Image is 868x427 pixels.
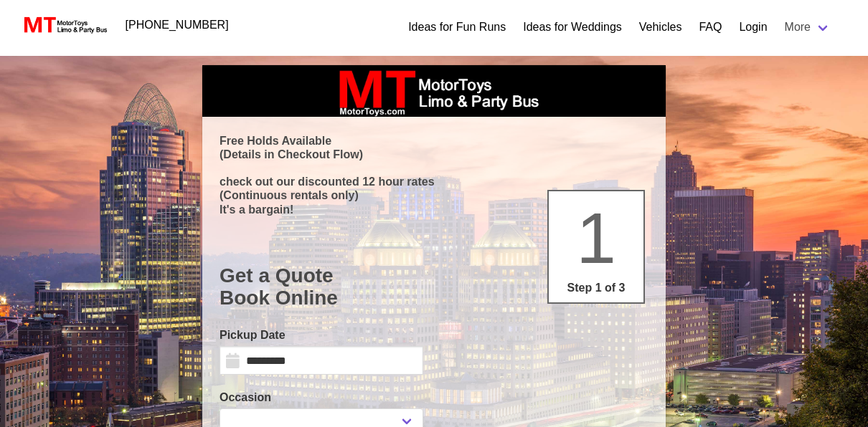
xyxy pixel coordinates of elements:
[220,327,423,344] label: Pickup Date
[739,19,767,36] a: Login
[408,19,506,36] a: Ideas for Fun Runs
[220,134,648,148] p: Free Holds Available
[220,175,648,188] p: check out our discounted 12 hour rates
[523,19,622,36] a: Ideas for Weddings
[117,11,237,39] a: [PHONE_NUMBER]
[326,65,542,117] img: box_logo_brand.jpeg
[220,188,648,202] p: (Continuous rentals only)
[220,264,648,310] h1: Get a Quote Book Online
[220,203,648,216] p: It's a bargain!
[639,19,682,36] a: Vehicles
[555,279,638,297] p: Step 1 of 3
[699,19,722,36] a: FAQ
[576,198,616,278] span: 1
[20,15,108,35] img: MotorToys Logo
[220,389,423,406] label: Occasion
[776,13,839,42] a: More
[220,148,648,161] p: (Details in Checkout Flow)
